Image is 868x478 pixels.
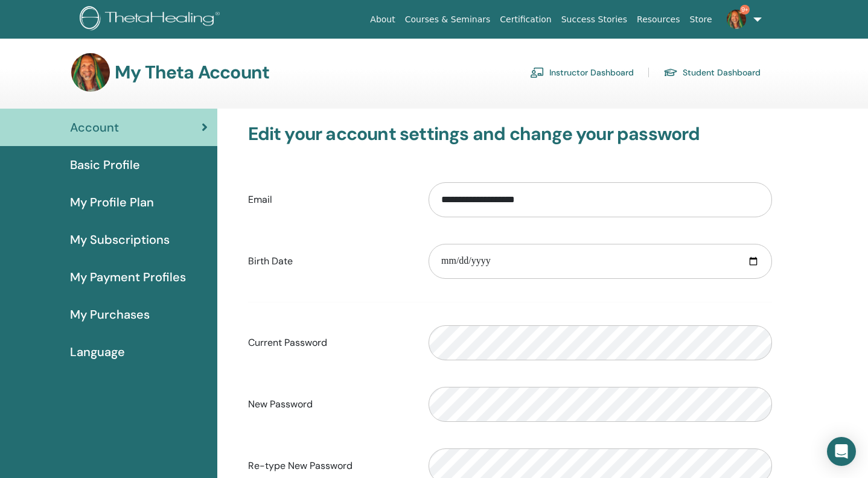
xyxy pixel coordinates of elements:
[239,454,420,477] label: Re-type New Password
[663,68,678,78] img: graduation-cap.svg
[632,8,685,31] a: Resources
[827,437,856,466] div: Open Intercom Messenger
[239,250,420,273] label: Birth Date
[70,231,170,249] span: My Subscriptions
[239,188,420,211] label: Email
[70,193,154,211] span: My Profile Plan
[740,5,750,14] span: 9+
[70,268,186,286] span: My Payment Profiles
[80,6,224,33] img: logo.png
[248,123,773,145] h3: Edit your account settings and change your password
[530,63,634,82] a: Instructor Dashboard
[239,393,420,416] label: New Password
[365,8,400,31] a: About
[239,331,420,354] label: Current Password
[685,8,717,31] a: Store
[530,67,544,78] img: chalkboard-teacher.svg
[70,343,125,361] span: Language
[115,62,269,83] h3: My Theta Account
[727,10,746,29] img: default.jpg
[70,305,150,323] span: My Purchases
[70,156,140,174] span: Basic Profile
[495,8,556,31] a: Certification
[71,53,110,92] img: default.jpg
[70,118,119,136] span: Account
[400,8,496,31] a: Courses & Seminars
[663,63,761,82] a: Student Dashboard
[557,8,632,31] a: Success Stories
